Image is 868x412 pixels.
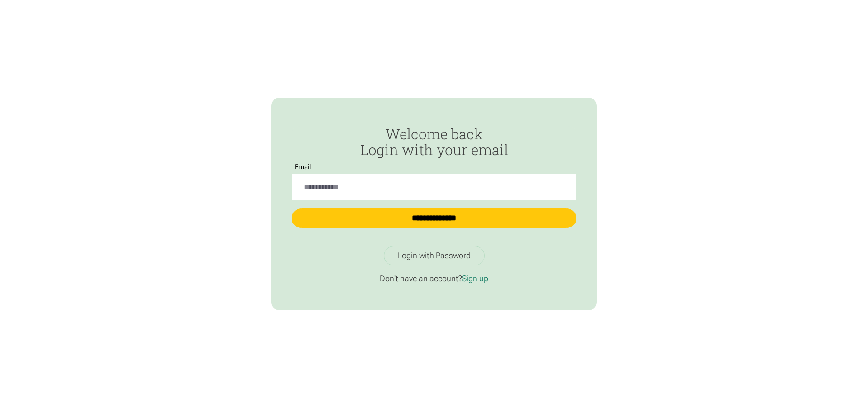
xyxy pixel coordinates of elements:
form: Passwordless Login [292,126,576,238]
a: Sign up [462,274,488,283]
p: Don't have an account? [292,274,576,284]
label: Email [292,163,314,171]
div: Login with Password [398,251,471,261]
h2: Welcome back Login with your email [292,126,576,157]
